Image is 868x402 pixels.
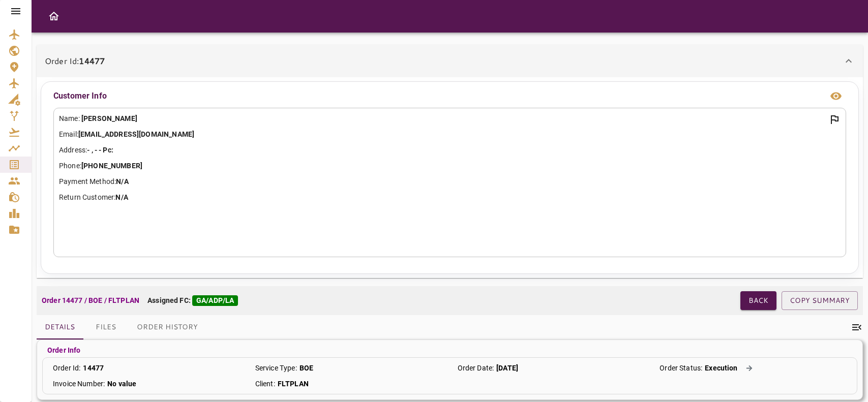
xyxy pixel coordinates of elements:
button: Open drawer [44,6,64,26]
p: Order 14477 / BOE / FLTPLAN [42,295,139,306]
p: Client : [255,379,275,389]
button: Order History [129,315,206,339]
button: Files [83,315,129,339]
p: Order Id : [53,363,80,373]
button: Action [742,363,757,374]
p: Service Type : [255,363,297,373]
p: Order Id: [45,55,105,67]
p: Email: [59,129,841,140]
p: Name: [59,113,841,124]
p: Assigned FC: [147,295,238,306]
div: GA/ADP/LA [192,295,238,306]
p: Invoice Number : [53,379,105,389]
p: Address: [59,145,841,156]
p: FLTPLAN [278,379,309,389]
p: Execution [705,363,737,373]
b: N/A [116,177,128,185]
button: COPY SUMMARY [782,291,858,310]
p: Return Customer: [59,192,841,203]
b: [EMAIL_ADDRESS][DOMAIN_NAME] [78,130,194,138]
button: view info [826,86,846,106]
div: Order Id:14477 [37,45,863,77]
p: Order Date : [458,363,494,373]
p: No value [107,379,136,389]
button: Back [740,291,776,310]
b: [PERSON_NAME] [81,114,137,122]
b: - , - - Pc: [87,146,113,154]
p: 14477 [83,363,104,373]
p: BOE [300,363,313,373]
b: 14477 [79,55,105,67]
p: Order Status : [660,363,702,373]
p: Order Info [47,345,81,355]
div: Order Id:14477 [37,77,863,278]
b: [PHONE_NUMBER] [81,162,142,170]
b: N/A [115,193,128,201]
p: [DATE] [496,363,518,373]
p: Customer Info [53,90,107,102]
p: Payment Method: [59,176,841,187]
button: Details [37,315,83,339]
p: Phone: [59,161,841,171]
